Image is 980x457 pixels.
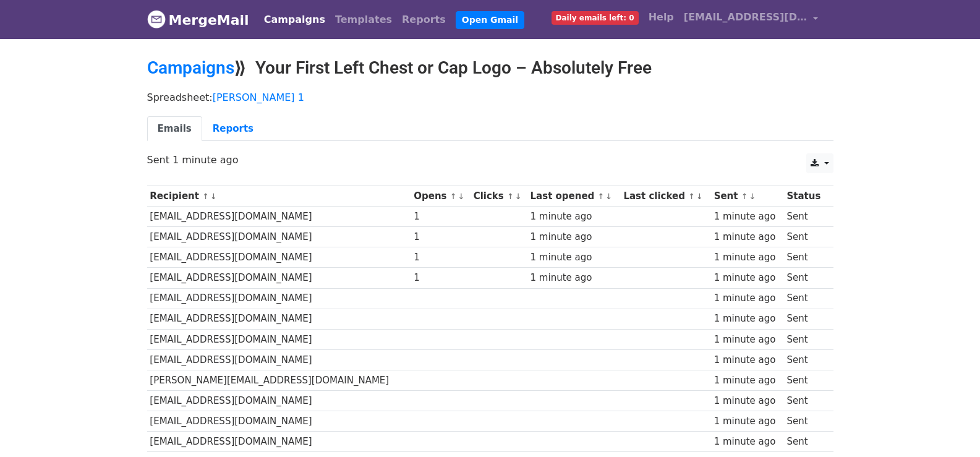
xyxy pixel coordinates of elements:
td: [EMAIL_ADDRESS][DOMAIN_NAME] [147,411,411,432]
a: Emails [147,116,202,142]
div: 1 [414,230,467,244]
a: ↑ [507,192,514,201]
td: [EMAIL_ADDRESS][DOMAIN_NAME] [147,391,411,411]
a: Reports [397,7,451,32]
div: 1 [414,210,467,224]
a: ↑ [741,192,748,201]
td: Sent [784,309,827,329]
a: ↓ [458,192,464,201]
th: Last clicked [621,186,711,207]
td: Sent [784,349,827,370]
a: Campaigns [259,7,330,32]
a: Campaigns [147,58,234,78]
img: MergeMail logo [147,10,166,28]
td: [EMAIL_ADDRESS][DOMAIN_NAME] [147,268,411,288]
td: [EMAIL_ADDRESS][DOMAIN_NAME] [147,432,411,452]
a: ↓ [749,192,756,201]
div: 1 minute ago [530,250,618,265]
th: Last opened [527,186,621,207]
td: Sent [784,329,827,349]
td: Sent [784,432,827,452]
td: [EMAIL_ADDRESS][DOMAIN_NAME] [147,247,411,268]
a: ↓ [515,192,522,201]
a: Reports [202,116,264,142]
td: Sent [784,411,827,432]
a: ↑ [688,192,695,201]
span: Daily emails left: 0 [552,11,639,25]
td: [EMAIL_ADDRESS][DOMAIN_NAME] [147,349,411,370]
td: [EMAIL_ADDRESS][DOMAIN_NAME] [147,309,411,329]
th: Status [784,186,827,207]
th: Clicks [471,186,527,207]
a: ↓ [605,192,612,201]
td: Sent [784,391,827,411]
td: Sent [784,370,827,390]
th: Recipient [147,186,411,207]
td: [PERSON_NAME][EMAIL_ADDRESS][DOMAIN_NAME] [147,370,411,390]
div: 1 minute ago [530,271,618,285]
a: ↑ [450,192,457,201]
div: 1 minute ago [714,333,781,347]
a: Templates [330,7,397,32]
span: [EMAIL_ADDRESS][DOMAIN_NAME] [684,10,807,25]
div: 1 minute ago [530,210,618,224]
th: Opens [411,186,470,207]
a: [PERSON_NAME] 1 [213,92,304,103]
p: Spreadsheet: [147,91,833,104]
p: Sent 1 minute ago [147,153,833,166]
div: 1 minute ago [714,394,781,408]
a: Help [644,5,679,30]
td: Sent [784,207,827,227]
div: 1 minute ago [714,250,781,265]
a: ↓ [210,192,217,201]
div: 1 minute ago [714,374,781,388]
div: 1 minute ago [714,291,781,305]
h2: ⟫ Your First Left Chest or Cap Logo – Absolutely Free [147,58,833,79]
td: Sent [784,227,827,247]
div: 1 minute ago [714,414,781,429]
a: ↑ [598,192,605,201]
div: 1 minute ago [530,230,618,244]
div: 1 minute ago [714,210,781,224]
td: [EMAIL_ADDRESS][DOMAIN_NAME] [147,288,411,309]
a: [EMAIL_ADDRESS][DOMAIN_NAME] [679,5,824,34]
a: Daily emails left: 0 [547,5,644,30]
div: 1 minute ago [714,271,781,285]
td: [EMAIL_ADDRESS][DOMAIN_NAME] [147,207,411,227]
td: Sent [784,247,827,268]
div: 1 [414,271,467,285]
td: Sent [784,288,827,309]
td: Sent [784,268,827,288]
td: [EMAIL_ADDRESS][DOMAIN_NAME] [147,329,411,349]
div: 1 minute ago [714,230,781,244]
a: ↑ [202,192,209,201]
a: Open Gmail [456,11,524,29]
div: 1 minute ago [714,312,781,326]
div: 1 minute ago [714,353,781,367]
th: Sent [711,186,784,207]
div: 1 [414,250,467,265]
td: [EMAIL_ADDRESS][DOMAIN_NAME] [147,227,411,247]
div: 1 minute ago [714,435,781,449]
a: ↓ [696,192,703,201]
a: MergeMail [147,7,249,33]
